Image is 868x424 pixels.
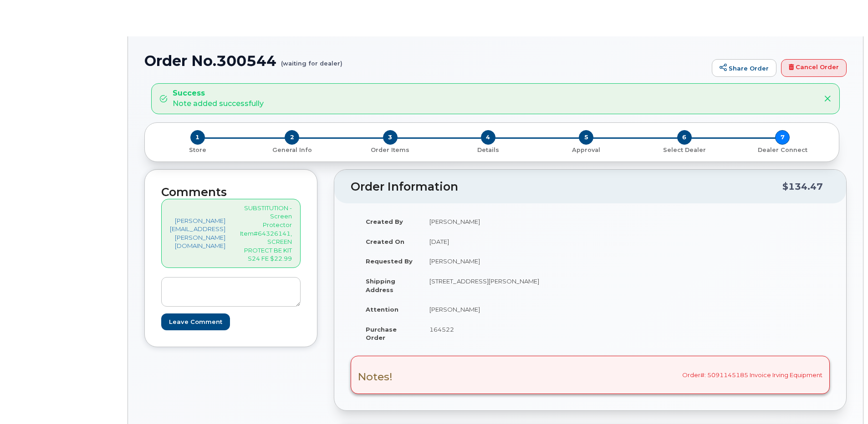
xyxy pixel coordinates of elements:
a: 3 Order Items [341,145,439,154]
a: 1 Store [152,145,243,154]
h3: Notes! [358,371,393,383]
span: 4 [481,130,495,145]
span: 1 [190,130,205,145]
p: Store [156,146,239,154]
strong: Created By [366,218,403,225]
td: [DATE] [421,232,583,252]
h2: Comments [161,186,301,199]
a: 6 Select Dealer [635,145,733,154]
a: [PERSON_NAME][EMAIL_ADDRESS][PERSON_NAME][DOMAIN_NAME] [170,217,225,250]
div: $134.47 [782,178,823,195]
span: 5 [579,130,593,145]
td: [PERSON_NAME] [421,212,583,232]
div: Order#: 5091145185 Invoice Irving Equipment [351,356,830,394]
a: 5 Approval [537,145,635,154]
p: SUBSTITUTION - Screen Protector Item#64326141, SCREEN PROTECT BE KIT S24 FE $22.99 [240,204,292,263]
strong: Shipping Address [366,278,395,293]
a: 2 General Info [243,145,341,154]
td: [PERSON_NAME] [421,251,583,271]
td: [PERSON_NAME] [421,299,583,319]
span: 3 [383,130,398,145]
h2: Order Information [351,181,782,193]
p: Approval [541,146,632,154]
span: 6 [677,130,692,145]
h1: Order No.300544 [144,53,707,69]
strong: Purchase Order [366,326,397,342]
span: 2 [285,130,299,145]
p: General Info [246,146,337,154]
a: Cancel Order [781,59,847,77]
small: (waiting for dealer) [281,53,342,67]
strong: Created On [366,238,404,245]
strong: Attention [366,306,398,313]
p: Select Dealer [639,146,730,154]
a: 4 Details [439,145,537,154]
td: [STREET_ADDRESS][PERSON_NAME] [421,271,583,299]
span: 164522 [429,326,454,333]
input: Leave Comment [161,313,230,330]
p: Details [443,146,533,154]
strong: Requested By [366,257,413,265]
strong: Success [173,88,264,99]
a: Share Order [712,59,776,77]
p: Order Items [345,146,435,154]
div: Note added successfully [173,88,264,109]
